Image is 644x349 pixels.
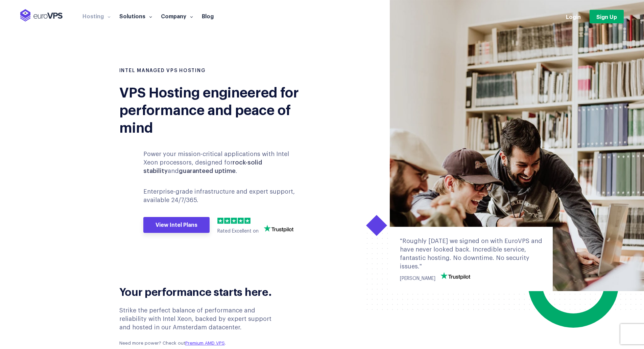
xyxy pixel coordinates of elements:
[78,13,115,19] a: Hosting
[566,13,581,20] a: Login
[179,168,236,174] b: guaranteed uptime
[217,218,223,224] img: 1
[217,229,259,234] span: Rated Excellent on
[157,13,197,19] a: Company
[143,159,262,174] b: rock-solid stability
[119,83,317,135] div: VPS Hosting engineered for performance and peace of mind
[143,217,210,233] a: View Intel Plans
[185,341,225,345] a: Premium AMD VPS
[197,13,218,19] a: Blog
[119,68,317,74] h1: INTEL MANAGED VPS HOSTING
[119,306,283,347] div: Strike the perfect balance of performance and reliability with Intel Xeon, backed by expert suppo...
[231,218,237,224] img: 3
[224,218,230,224] img: 2
[143,188,304,204] p: Enterprise-grade infrastructure and expert support, available 24/7/365.
[238,218,244,224] img: 4
[119,340,283,347] p: Need more power? Check out .
[244,218,251,224] img: 5
[119,284,283,298] h2: Your performance starts here.
[115,13,157,19] a: Solutions
[143,150,304,176] p: Power your mission-critical applications with Intel Xeon processors, designed for and .
[400,276,435,281] span: [PERSON_NAME]
[20,9,63,22] img: EuroVPS
[590,10,624,23] a: Sign Up
[400,237,543,271] div: "Roughly [DATE] we signed on with EuroVPS and have never looked back. Incredible service, fantast...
